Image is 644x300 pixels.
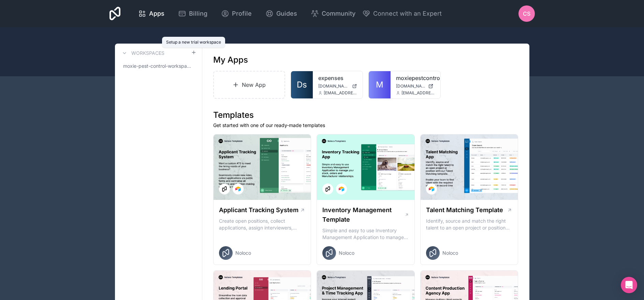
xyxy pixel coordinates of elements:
[318,83,349,89] span: [DOMAIN_NAME]
[120,49,164,57] a: Workspaces
[362,9,442,18] button: Connect with an Expert
[339,250,354,256] span: Noloco
[369,71,391,98] a: M
[235,186,241,192] img: Airtable Logo
[376,79,383,90] span: M
[324,90,357,96] span: [EMAIL_ADDRESS][DOMAIN_NAME]
[291,71,313,98] a: Ds
[131,50,164,57] h3: Workspaces
[322,205,404,224] h1: Inventory Management Template
[189,9,207,18] span: Billing
[232,9,252,18] span: Profile
[523,10,530,18] span: CS
[235,250,251,256] span: Noloco
[426,218,513,231] p: Identify, source and match the right talent to an open project or position with our Talent Matchi...
[213,71,286,99] a: New App
[322,227,409,241] p: Simple and easy to use Inventory Management Application to manage your stock, orders and Manufact...
[442,250,458,256] span: Noloco
[219,218,306,231] p: Create open positions, collect applications, assign interviewers, centralise candidate feedback a...
[621,277,637,293] div: Open Intercom Messenger
[173,6,213,21] a: Billing
[318,83,357,89] a: [DOMAIN_NAME]
[276,9,297,18] span: Guides
[297,79,307,90] span: Ds
[396,83,435,89] a: [DOMAIN_NAME]
[120,60,196,72] a: moxie-pest-control-workspace
[133,6,170,21] a: Apps
[260,6,303,21] a: Guides
[396,74,435,82] a: moxiepestcontrol
[339,186,344,192] img: Airtable Logo
[216,6,257,21] a: Profile
[373,9,442,18] span: Connect with an Expert
[318,74,357,82] a: expenses
[305,6,361,21] a: Community
[396,83,425,89] span: [DOMAIN_NAME]
[123,63,191,69] span: moxie-pest-control-workspace
[166,40,221,45] div: Setup a new trial workspace
[149,9,164,18] span: Apps
[322,9,355,18] span: Community
[213,54,248,65] h1: My Apps
[401,90,435,96] span: [EMAIL_ADDRESS][DOMAIN_NAME]
[219,205,298,215] h1: Applicant Tracking System
[213,122,518,129] p: Get started with one of our ready-made templates
[426,205,503,215] h1: Talent Matching Template
[429,186,434,192] img: Airtable Logo
[213,110,518,121] h1: Templates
